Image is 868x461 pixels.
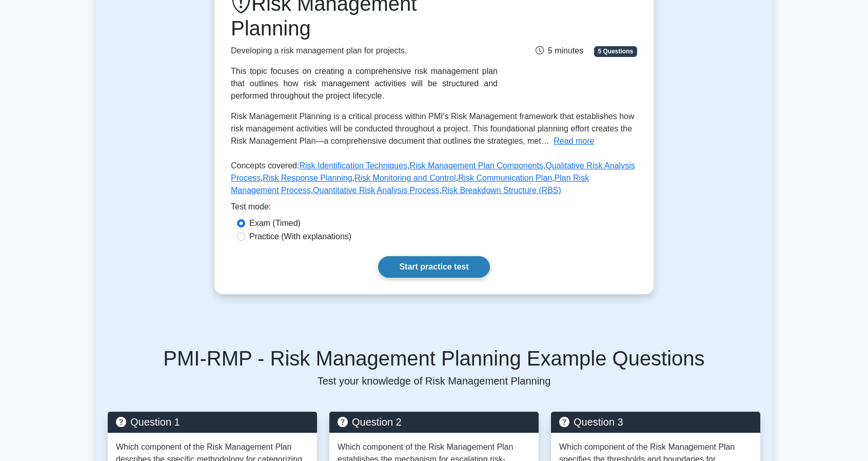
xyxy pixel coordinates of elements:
[249,230,351,243] label: Practice (With explanations)
[536,46,583,55] span: 5 minutes
[108,375,760,387] p: Test your knowledge of Risk Management Planning
[116,416,309,428] h5: Question 1
[231,201,637,217] div: Test mode:
[313,186,439,195] a: Quantitative Risk Analysis Process
[263,174,352,182] a: Risk Response Planning
[338,416,530,428] h5: Question 2
[409,161,543,170] a: Risk Management Plan Components
[594,46,637,56] span: 5 Questions
[231,45,498,57] p: Developing a risk management plan for projects.
[249,217,301,229] label: Exam (Timed)
[458,174,552,182] a: Risk Communication Plan
[231,65,498,102] div: This topic focuses on creating a comprehensive risk management plan that outlines how risk manage...
[231,112,635,145] span: Risk Management Planning is a critical process within PMI's Risk Management framework that establ...
[442,186,561,195] a: Risk Breakdown Structure (RBS)
[108,346,760,371] h5: PMI-RMP - Risk Management Planning Example Questions
[554,135,594,147] button: Read more
[299,161,407,170] a: Risk Identification Techniques
[231,160,637,201] p: Concepts covered: , , , , , , , ,
[354,174,456,182] a: Risk Monitoring and Control
[559,416,752,428] h5: Question 3
[378,256,489,278] a: Start practice test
